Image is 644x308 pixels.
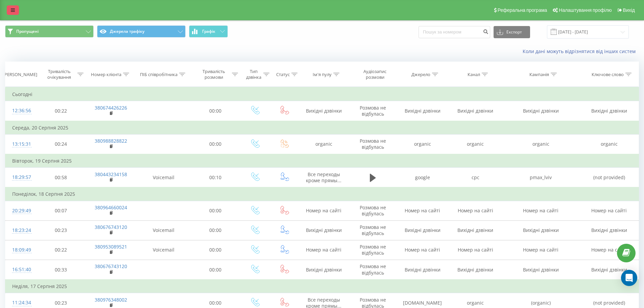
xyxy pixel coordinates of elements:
a: 380976348002 [95,297,127,303]
span: Вихід [623,7,635,13]
td: Вихідні дзвінки [396,220,449,240]
td: 00:23 [37,220,86,240]
td: Voicemail [136,240,191,260]
div: 18:09:49 [12,243,30,257]
td: 00:00 [191,134,240,154]
span: Графік [202,29,215,34]
td: Номер на сайті [299,240,349,260]
div: Тривалість очікування [43,69,76,80]
td: Вихідні дзвінки [299,101,349,121]
td: Вихідні дзвінки [299,260,349,280]
td: Вихідні дзвінки [449,260,502,280]
td: Номер на сайті [449,240,502,260]
td: Номер на сайті [299,201,349,220]
td: Вівторок, 19 Серпня 2025 [5,154,639,168]
button: Графік [189,25,228,38]
td: Вихідні дзвінки [502,260,580,280]
td: Номер на сайті [449,201,502,220]
div: Ключове слово [592,72,624,77]
td: Номер на сайті [396,240,449,260]
td: 00:00 [191,260,240,280]
td: organic [396,134,449,154]
td: 00:58 [37,168,86,188]
td: organic [449,134,502,154]
div: [PERSON_NAME] [3,72,37,77]
div: 13:15:31 [12,138,30,151]
div: Статус [276,72,290,77]
td: Вихідні дзвінки [580,101,639,121]
span: Розмова не відбулась [360,224,386,236]
div: ПІБ співробітника [140,72,177,77]
span: Розмова не відбулась [360,138,386,150]
div: Тип дзвінка [246,69,262,80]
td: Вихідні дзвінки [396,260,449,280]
td: 00:00 [191,220,240,240]
div: Канал [468,72,480,77]
button: Пропущені [5,25,94,38]
td: organic [299,134,349,154]
td: pmax_lviv [502,168,580,188]
td: Номер на сайті [502,240,580,260]
div: 18:29:57 [12,171,30,184]
div: Кампанія [529,72,549,77]
td: Вихідні дзвінки [580,260,639,280]
td: 00:33 [37,260,86,280]
td: 00:10 [191,168,240,188]
div: Аудіозапис розмови [355,69,395,80]
div: 18:23:24 [12,224,30,237]
a: 380674426226 [95,104,127,111]
td: Voicemail [136,168,191,188]
td: Вихідні дзвінки [580,220,639,240]
td: cpc [449,168,502,188]
a: 380988828822 [95,138,127,144]
span: Розмова не відбулась [360,243,386,256]
td: 00:24 [37,134,86,154]
a: 380676743120 [95,224,127,230]
td: Номер на сайті [580,240,639,260]
a: 380676743120 [95,263,127,269]
a: Коли дані можуть відрізнятися вiд інших систем [523,48,639,54]
div: 12:36:56 [12,104,30,117]
td: Voicemail [136,220,191,240]
td: Вихідні дзвінки [449,220,502,240]
td: Сьогодні [5,88,639,101]
div: Номер клієнта [91,72,121,77]
td: Вихідні дзвінки [299,220,349,240]
td: 00:22 [37,101,86,121]
td: Номер на сайті [396,201,449,220]
td: Неділя, 17 Серпня 2025 [5,280,639,293]
td: Вихідні дзвінки [449,101,502,121]
td: Понеділок, 18 Серпня 2025 [5,187,639,201]
td: Номер на сайті [502,201,580,220]
td: 00:00 [191,240,240,260]
a: 380964660024 [95,204,127,211]
input: Пошук за номером [419,26,490,38]
td: Вихідні дзвінки [396,101,449,121]
td: 00:22 [37,240,86,260]
td: Вихідні дзвінки [502,220,580,240]
a: 380953089521 [95,243,127,250]
span: Розмова не відбулась [360,263,386,276]
button: Експорт [494,26,530,38]
td: 00:07 [37,201,86,220]
td: 00:00 [191,201,240,220]
button: Джерела трафіку [97,25,186,38]
span: Розмова не відбулась [360,204,386,217]
span: Пропущені [16,29,39,34]
div: Тривалість розмови [197,69,231,80]
div: Open Intercom Messenger [621,270,637,286]
a: 380443234158 [95,171,127,177]
span: Все переходы кроме прямы... [306,171,341,184]
td: google [396,168,449,188]
td: Номер на сайті [580,201,639,220]
td: organic [580,134,639,154]
td: Вихідні дзвінки [502,101,580,121]
div: Джерело [411,72,430,77]
span: Налаштування профілю [559,7,612,13]
td: Середа, 20 Серпня 2025 [5,121,639,135]
div: Ім'я пулу [313,72,332,77]
div: 20:29:49 [12,204,30,217]
div: 16:51:40 [12,263,30,276]
td: organic [502,134,580,154]
span: Реферальна програма [498,7,547,13]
